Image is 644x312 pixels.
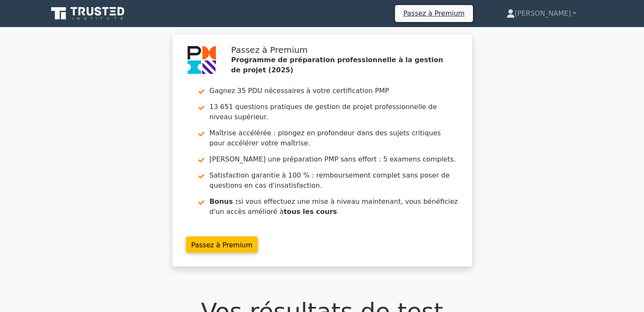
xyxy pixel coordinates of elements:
[404,9,465,17] font: Passez à Premium
[515,9,571,17] font: [PERSON_NAME]
[186,236,258,253] a: Passez à Premium
[486,5,597,22] a: [PERSON_NAME]
[398,8,470,19] a: Passez à Premium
